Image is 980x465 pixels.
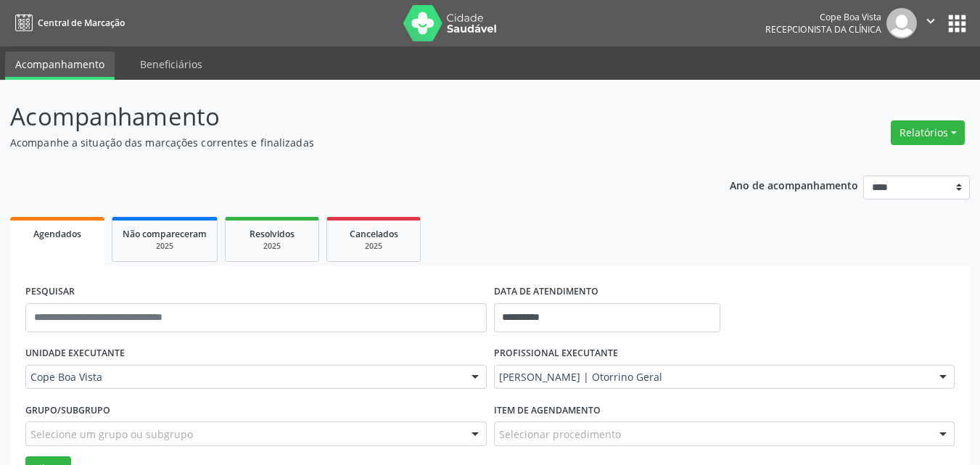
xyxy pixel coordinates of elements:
span: Selecionar procedimento [499,427,621,442]
p: Acompanhamento [10,99,682,135]
p: Acompanhe a situação das marcações correntes e finalizadas [10,135,682,150]
div: 2025 [236,241,308,252]
button: apps [944,11,970,36]
label: Grupo/Subgrupo [25,399,110,421]
span: Agendados [33,228,81,240]
label: Item de agendamento [494,399,601,421]
div: 2025 [337,241,410,252]
label: PROFISSIONAL EXECUTANTE [494,342,618,365]
label: PESQUISAR [25,281,75,303]
label: DATA DE ATENDIMENTO [494,281,598,303]
span: Resolvidos [250,228,295,240]
div: Cope Boa Vista [765,11,881,23]
a: Central de Marcação [10,11,125,35]
img: img [886,8,917,38]
a: Acompanhamento [5,52,115,80]
div: 2025 [123,241,207,252]
p: Ano de acompanhamento [730,176,858,194]
span: [PERSON_NAME] | Otorrino Geral [499,370,926,384]
span: Cope Boa Vista [30,370,457,384]
button:  [917,8,944,38]
label: UNIDADE EXECUTANTE [25,342,125,365]
a: Beneficiários [130,52,213,77]
span: Recepcionista da clínica [765,23,881,36]
i:  [923,13,939,29]
span: Cancelados [350,228,398,240]
button: Relatórios [891,120,965,145]
span: Selecione um grupo ou subgrupo [30,427,193,442]
span: Central de Marcação [38,17,125,29]
span: Não compareceram [123,228,207,240]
